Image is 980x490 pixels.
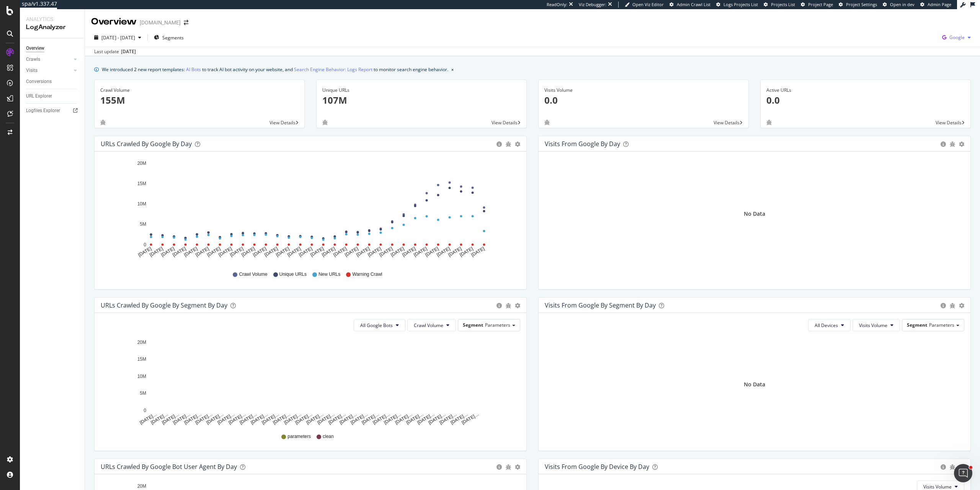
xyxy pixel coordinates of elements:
a: AI Bots [186,65,201,73]
button: Crawl Volume [407,319,456,331]
svg: A chart. [101,158,518,264]
p: 155M [100,94,299,107]
text: [DATE] [459,246,474,258]
p: 107M [322,94,521,107]
text: [DATE] [171,246,187,258]
text: [DATE] [206,246,221,258]
span: Admin Page [928,2,951,7]
div: No Data [744,381,765,388]
div: bug [506,464,511,470]
div: Overview [26,44,44,52]
span: View Details [714,119,740,126]
div: Overview [91,15,137,28]
div: bug [544,120,550,125]
div: bug [322,120,328,125]
div: bug [950,303,955,308]
text: 5M [140,222,146,227]
span: Parameters [485,322,510,328]
a: Admin Page [920,2,951,8]
span: Projects List [771,2,795,7]
div: URLs Crawled by Google by day [101,140,192,148]
text: 20M [137,161,146,166]
div: Crawls [26,55,40,63]
text: [DATE] [401,246,416,258]
text: [DATE] [321,246,336,258]
a: Conversions [26,78,79,86]
text: [DATE] [367,246,382,258]
div: Visits from Google By Segment By Day [545,301,656,309]
text: [DATE] [424,246,439,258]
text: [DATE] [275,246,290,258]
div: Last update [94,48,136,55]
a: Logfiles Explorer [26,107,79,115]
span: All Devices [815,322,838,329]
button: close banner [449,64,456,75]
text: [DATE] [183,246,198,258]
text: 5M [140,391,146,396]
text: 15M [137,181,146,186]
a: Crawls [26,55,72,63]
text: [DATE] [332,246,348,258]
text: [DATE] [137,246,152,258]
span: View Details [936,119,962,126]
span: View Details [492,119,518,126]
div: gear [515,142,520,147]
div: We introduced 2 new report templates: to track AI bot activity on your website, and to monitor se... [102,65,448,73]
text: [DATE] [355,246,371,258]
text: [DATE] [378,246,394,258]
div: circle-info [941,464,946,470]
div: gear [959,303,964,308]
button: Visits Volume [853,319,900,331]
button: All Google Bots [354,319,405,331]
div: [DOMAIN_NAME] [140,19,181,26]
text: [DATE] [263,246,279,258]
div: gear [515,303,520,308]
div: circle-info [497,464,502,470]
a: URL Explorer [26,92,79,100]
div: gear [515,464,520,470]
div: URL Explorer [26,92,52,100]
text: [DATE] [309,246,325,258]
a: Visits [26,67,72,75]
div: Crawl Volume [100,87,299,94]
span: View Details [269,119,296,126]
div: bug [766,120,772,125]
span: parameters [287,433,311,440]
button: [DATE] - [DATE] [91,31,144,44]
div: gear [959,142,964,147]
div: bug [950,464,955,470]
span: Parameters [929,322,954,328]
p: 0.0 [544,94,743,107]
span: Logs Projects List [724,2,758,7]
span: Admin Crawl List [677,2,710,7]
span: Crawl Volume [414,322,443,329]
div: circle-info [941,142,946,147]
span: Segment [463,322,483,328]
span: Unique URLs [279,271,307,278]
button: Segments [151,31,187,44]
div: Logfiles Explorer [26,107,60,115]
a: Admin Crawl List [670,2,710,8]
div: info banner [94,65,971,73]
span: Crawl Volume [239,271,267,278]
div: bug [506,303,511,308]
a: Overview [26,44,79,52]
text: [DATE] [240,246,256,258]
span: All Google Bots [360,322,393,329]
text: 10M [137,374,146,379]
span: Open in dev [890,2,915,7]
a: Project Settings [839,2,877,8]
div: circle-info [497,303,502,308]
svg: A chart. [101,337,518,426]
text: [DATE] [194,246,210,258]
text: 10M [137,201,146,207]
div: Unique URLs [322,87,521,94]
span: Segments [162,34,184,41]
div: Viz Debugger: [579,2,606,8]
div: arrow-right-arrow-left [184,20,188,25]
button: Google [939,31,974,44]
a: Open in dev [883,2,915,8]
a: Open Viz Editor [625,2,664,8]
